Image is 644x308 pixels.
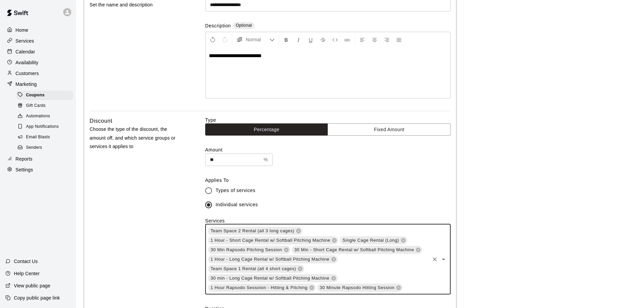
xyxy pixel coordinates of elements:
[16,38,34,44] p: Services
[26,102,46,109] span: Gift Cards
[208,237,333,244] span: 1 Hour - Short Cage Rental w/ Softball Pitching Machine
[293,33,304,46] button: Format Italics
[208,228,297,234] span: Team Space 2 Rental (all 3 long cages)
[207,33,218,46] button: Undo
[16,111,76,122] a: Automations
[208,227,303,235] div: Team Space 2 Rental (all 3 long cages)
[16,122,76,132] a: App Notifications
[317,33,329,46] button: Format Strikethrough
[430,255,439,264] button: Clear
[205,22,231,30] label: Description
[393,33,405,46] button: Justify Align
[16,133,73,142] div: Email Blasts
[329,33,341,46] button: Insert Code
[16,90,76,100] a: Coupons
[292,246,417,253] span: 30 Min - Short Cage Rental w/ Softball Pitching Machine
[208,255,338,263] div: 1 Hour - Long Cage Rental w/ Softball Pitching Machine
[317,284,398,291] span: 30 Minute Rapsodo Hitting Session
[208,275,332,282] span: 30 min - Long Cage Rental w/ Softball Pitching Machine
[208,284,316,292] div: 1 Hour Rapsodo Sessoion - Hitting & Pitching
[5,165,71,175] a: Settings
[281,33,292,46] button: Format Bold
[439,255,448,264] button: Open
[216,187,256,194] span: Types of services
[16,112,73,121] div: Automations
[216,201,258,208] span: Individual services
[208,246,285,253] span: 30 Min Rapsodo Pitching Session
[26,123,59,130] span: App Notifications
[208,265,304,273] div: Team Space 1 Rental (all 4 short cages)
[317,284,403,292] div: 30 Minute Rapsodo Hitting Session
[208,265,299,272] span: Team Space 1 Rental (all 4 short cages)
[16,132,76,143] a: Email Blasts
[16,156,32,162] p: Reports
[369,33,380,46] button: Center Align
[5,25,71,35] a: Home
[205,218,225,223] label: Services
[26,144,42,151] span: Senders
[16,101,73,111] div: Gift Cards
[5,47,71,57] a: Calendar
[16,166,33,173] p: Settings
[208,236,339,244] div: 1 Hour - Short Cage Rental w/ Softball Pitching Machine
[14,270,40,277] p: Help Center
[16,70,39,77] p: Customers
[208,284,310,291] span: 1 Hour Rapsodo Sessoion - Hitting & Pitching
[16,91,73,100] div: Coupons
[5,154,71,164] a: Reports
[208,256,332,263] span: 1 Hour - Long Cage Rental w/ Softball Pitching Machine
[90,117,112,125] h6: Discount
[219,33,231,46] button: Redo
[205,177,451,184] label: Applies To
[292,246,423,254] div: 30 Min - Short Cage Rental w/ Softball Pitching Machine
[5,68,71,78] a: Customers
[205,146,451,153] label: Amount
[246,36,269,43] span: Normal
[16,143,76,153] a: Senders
[16,48,35,55] p: Calendar
[340,236,407,244] div: Single Cage Rental (Long)
[14,282,50,289] p: View public page
[381,33,392,46] button: Right Align
[205,123,328,136] button: Percentage
[16,143,73,152] div: Senders
[16,100,76,111] a: Gift Cards
[5,79,71,89] a: Marketing
[26,134,50,141] span: Email Blasts
[205,117,451,123] label: Type
[26,113,50,120] span: Automations
[328,123,451,136] button: Fixed Amount
[5,57,71,68] a: Availability
[90,1,184,9] p: Set the name and description
[14,258,38,265] p: Contact Us
[208,246,290,254] div: 30 Min Rapsodo Pitching Session
[236,23,252,28] span: Optional
[357,33,368,46] button: Left Align
[208,274,338,282] div: 30 min - Long Cage Rental w/ Softball Pitching Machine
[264,156,268,163] p: %
[16,122,73,132] div: App Notifications
[341,33,353,46] button: Insert Link
[26,92,45,99] span: Coupons
[16,27,28,33] p: Home
[90,125,184,151] p: Choose the type of the discount, the amount off, and which service groups or services it applies to
[340,237,402,244] span: Single Cage Rental (Long)
[14,294,60,301] p: Copy public page link
[234,33,278,46] button: Formatting Options
[16,59,39,66] p: Availability
[5,36,71,46] a: Services
[16,81,37,88] p: Marketing
[305,33,316,46] button: Format Underline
